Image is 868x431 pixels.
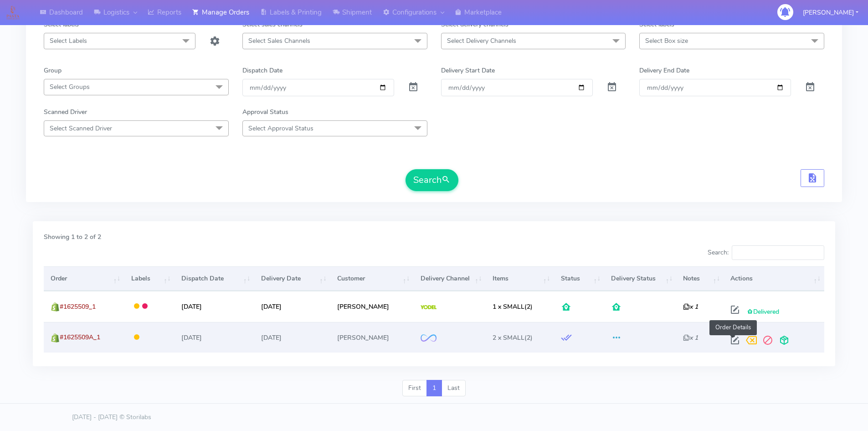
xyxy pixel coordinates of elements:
[50,83,90,91] span: Select Groups
[330,291,414,322] td: [PERSON_NAME]
[330,266,414,291] th: Customer: activate to sort column ascending
[421,334,437,342] img: OnFleet
[175,266,254,291] th: Dispatch Date: activate to sort column ascending
[493,333,533,342] span: (2)
[732,245,824,260] input: Search:
[254,322,330,353] td: [DATE]
[50,124,112,133] span: Select Scanned Driver
[683,302,698,311] i: x 1
[441,66,495,75] label: Delivery Start Date
[683,333,698,342] i: x 1
[645,36,688,45] span: Select Box size
[254,266,330,291] th: Delivery Date: activate to sort column ascending
[51,302,60,312] img: shopify.png
[493,302,533,311] span: (2)
[406,169,458,191] button: Search
[44,107,87,117] label: Scanned Driver
[175,322,254,353] td: [DATE]
[175,291,254,322] td: [DATE]
[254,291,330,322] td: [DATE]
[51,333,60,343] img: shopify.png
[44,66,62,75] label: Group
[44,232,101,242] label: Showing 1 to 2 of 2
[708,245,824,260] label: Search:
[486,266,554,291] th: Items: activate to sort column ascending
[60,333,100,342] span: #1625509A_1
[604,266,676,291] th: Delivery Status: activate to sort column ascending
[796,3,865,22] button: [PERSON_NAME]
[426,380,442,396] a: 1
[248,124,313,133] span: Select Approval Status
[493,333,524,342] span: 2 x SMALL
[413,266,485,291] th: Delivery Channel: activate to sort column ascending
[50,36,87,45] span: Select Labels
[242,107,288,117] label: Approval Status
[44,266,124,291] th: Order: activate to sort column ascending
[242,66,282,75] label: Dispatch Date
[676,266,724,291] th: Notes: activate to sort column ascending
[248,36,310,45] span: Select Sales Channels
[554,266,604,291] th: Status: activate to sort column ascending
[747,307,779,316] span: Delivered
[330,322,414,353] td: [PERSON_NAME]
[639,66,689,75] label: Delivery End Date
[447,36,516,45] span: Select Delivery Channels
[421,305,437,310] img: Yodel
[60,302,96,311] span: #1625509_1
[124,266,174,291] th: Labels: activate to sort column ascending
[724,266,824,291] th: Actions: activate to sort column ascending
[493,302,524,311] span: 1 x SMALL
